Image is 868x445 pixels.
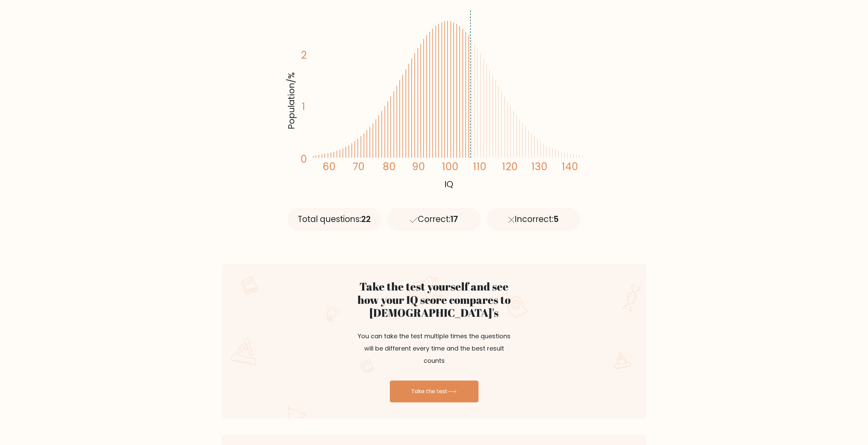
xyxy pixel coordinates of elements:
tspan: 120 [502,160,518,174]
tspan: 130 [531,160,547,174]
tspan: 2 [301,48,307,62]
span: 5 [554,213,559,225]
tspan: 70 [353,160,365,174]
tspan: 110 [473,160,486,174]
tspan: 0 [300,152,307,166]
span: 17 [451,213,458,225]
p: You can take the test multiple times the questions will be different every time and the best resu... [353,322,515,375]
tspan: 60 [322,160,335,174]
div: Incorrect: [486,208,580,231]
h2: Take the test yourself and see how your IQ score compares to [DEMOGRAPHIC_DATA]'s [353,280,515,319]
tspan: 80 [382,160,395,174]
tspan: 90 [412,160,425,174]
div: Total questions: [288,208,382,231]
a: Take the test [390,381,479,402]
tspan: 1 [302,100,305,114]
tspan: IQ [444,178,453,190]
tspan: Population/% [285,72,297,129]
div: Correct: [387,208,481,231]
tspan: 140 [562,160,578,174]
span: 22 [361,213,371,225]
tspan: 100 [442,160,458,174]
